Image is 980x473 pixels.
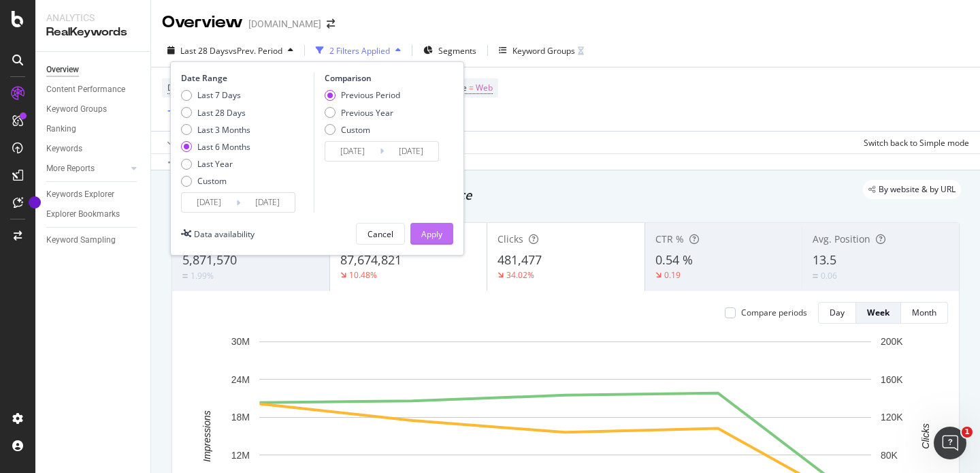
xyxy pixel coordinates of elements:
div: Month [912,307,936,318]
div: Previous Year [341,107,393,119]
span: vs Prev. Period [229,45,282,57]
div: Last 28 Days [197,107,246,119]
div: Last 6 Months [181,141,250,153]
text: Clicks [920,423,931,448]
iframe: Intercom live chat [934,427,966,459]
div: Overview [46,63,79,77]
button: Cancel [356,223,405,245]
div: 2 Filters Applied [329,45,390,57]
div: Previous Period [325,89,400,101]
div: Analytics [46,11,140,25]
div: Compare periods [741,307,807,318]
div: Content Performance [46,82,125,97]
span: 13.5 [813,251,836,268]
div: 0.06 [821,270,837,281]
span: By website & by URL [879,185,955,194]
input: End Date [240,193,295,212]
input: End Date [384,142,438,161]
a: Ranking [46,122,141,136]
span: Segments [438,45,476,57]
text: Impressions [201,410,212,461]
div: Custom [181,175,250,187]
div: Previous Period [341,89,400,101]
button: Day [818,302,856,324]
a: Overview [46,63,141,77]
text: 18M [231,412,250,423]
button: Segments [418,40,482,61]
div: Date Range [181,72,310,84]
input: Start Date [182,193,236,212]
span: 5,871,570 [182,251,237,268]
div: Comparison [325,72,443,84]
div: Last 6 Months [197,141,250,153]
span: Clicks [497,232,523,245]
a: Keyword Groups [46,102,141,117]
a: Keywords Explorer [46,187,141,202]
div: legacy label [863,180,961,199]
text: 160K [881,374,903,385]
button: Month [901,302,948,324]
button: 2 Filters Applied [310,40,406,61]
span: Device [167,82,193,93]
span: 87,674,821 [340,251,402,268]
div: Overview [162,11,243,34]
div: Last 3 Months [197,124,250,136]
span: 1 [962,427,973,438]
div: Last Year [197,158,233,170]
div: Last 28 Days [181,107,250,119]
div: Week [867,307,889,318]
div: Last Year [181,158,250,170]
text: 30M [231,336,250,347]
div: Day [830,307,845,318]
div: Tooltip anchor [29,196,41,209]
input: Start Date [325,142,380,161]
span: 481,477 [497,251,542,268]
div: 34.02% [506,269,534,281]
span: Last 28 Days [180,45,229,57]
span: Web [476,78,493,97]
a: Explorer Bookmarks [46,207,141,222]
div: arrow-right-arrow-left [327,19,335,29]
text: 24M [231,374,250,385]
div: Last 7 Days [181,89,250,101]
button: Week [856,302,901,324]
span: Avg. Position [813,232,870,245]
div: Last 7 Days [197,89,241,101]
div: Keyword Groups [512,45,575,57]
a: More Reports [46,162,127,176]
div: Custom [341,124,370,136]
div: Keywords [46,142,82,156]
text: 120K [881,412,903,423]
div: [DOMAIN_NAME] [248,17,321,31]
a: Keyword Sampling [46,233,141,247]
div: Last 3 Months [181,124,250,136]
span: 0.54 % [655,251,693,268]
button: Apply [162,132,201,153]
div: Keyword Groups [46,102,107,117]
div: 1.99% [191,270,214,281]
div: Keywords Explorer [46,187,114,202]
div: Custom [197,175,227,187]
div: Data availability [194,228,255,240]
div: More Reports [46,162,95,176]
div: Explorer Bookmarks [46,207,120,222]
a: Keywords [46,142,141,156]
button: Switch back to Simple mode [858,132,969,153]
div: Ranking [46,122,76,136]
img: Equal [182,274,188,278]
div: Keyword Sampling [46,233,116,247]
span: = [469,82,474,93]
button: Last 28 DaysvsPrev. Period [162,40,299,61]
button: Add Filter [162,104,216,120]
img: Equal [813,274,818,278]
div: RealKeywords [46,25,140,40]
div: 10.48% [349,269,377,281]
button: Keyword Groups [493,40,589,61]
div: Previous Year [325,107,400,119]
div: Switch back to Simple mode [864,137,969,149]
div: Apply [421,228,442,240]
div: 0.19 [664,269,681,281]
span: CTR % [655,232,684,245]
text: 12M [231,450,250,461]
button: Apply [410,223,453,245]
